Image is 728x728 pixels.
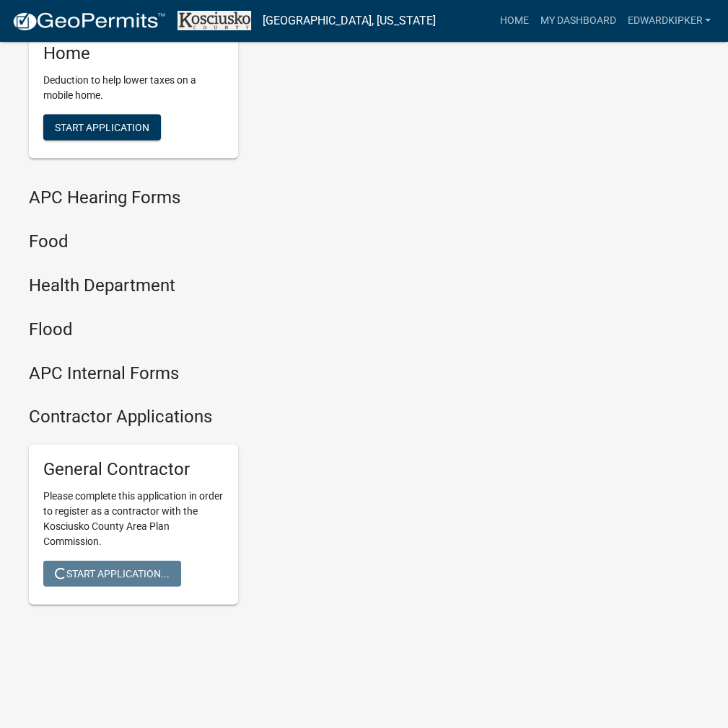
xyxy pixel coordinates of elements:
[177,11,251,30] img: Kosciusko County, Indiana
[29,406,469,427] h4: Contractor Applications
[55,567,170,579] span: Start Application...
[55,121,149,133] span: Start Application
[621,7,716,35] a: EDWARDKIPKER
[534,7,621,35] a: My Dashboard
[29,406,469,616] wm-workflow-list-section: Contractor Applications
[29,231,469,252] h4: Food
[43,458,224,479] h5: General Contractor
[43,72,224,102] p: Deduction to help lower taxes on a mobile home.
[494,7,534,35] a: Home
[29,275,469,296] h4: Health Department
[263,9,436,33] a: [GEOGRAPHIC_DATA], [US_STATE]
[29,363,469,383] h4: APC Internal Forms
[43,488,224,549] p: Please complete this application in order to register as a contractor with the Kosciusko County A...
[43,114,161,140] button: Start Application
[29,187,469,208] h4: APC Hearing Forms
[43,560,181,586] button: Start Application...
[29,319,469,339] h4: Flood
